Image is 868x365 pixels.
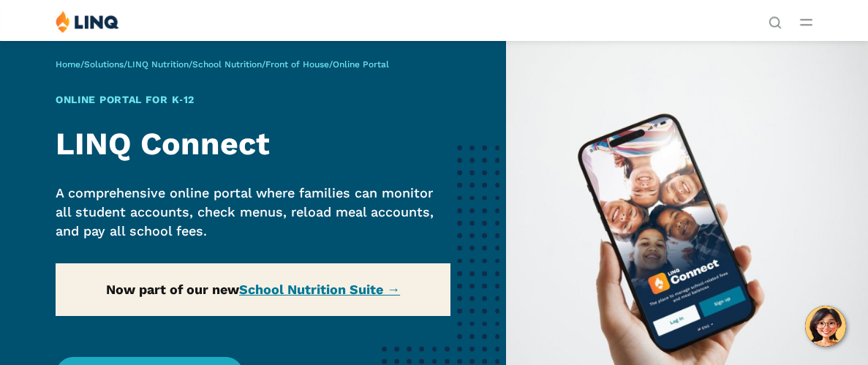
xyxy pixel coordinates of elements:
h1: Online Portal for K‑12 [56,92,450,108]
a: School Nutrition [192,59,262,69]
a: Home [56,59,80,69]
button: Open Search Bar [769,15,782,28]
p: A comprehensive online portal where families can monitor all student accounts, check menus, reloa... [56,184,450,240]
span: / / / / / [56,59,389,69]
button: Hello, have a question? Let’s chat. [805,306,846,347]
strong: LINQ Connect [56,125,270,162]
strong: Now part of our new [106,282,400,297]
img: LINQ | K‑12 Software [56,10,119,33]
nav: Utility Navigation [769,10,782,28]
a: Solutions [84,59,124,69]
button: Open Main Menu [800,14,812,30]
a: Front of House [265,59,329,69]
a: LINQ Nutrition [127,59,189,69]
span: Online Portal [333,59,389,69]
